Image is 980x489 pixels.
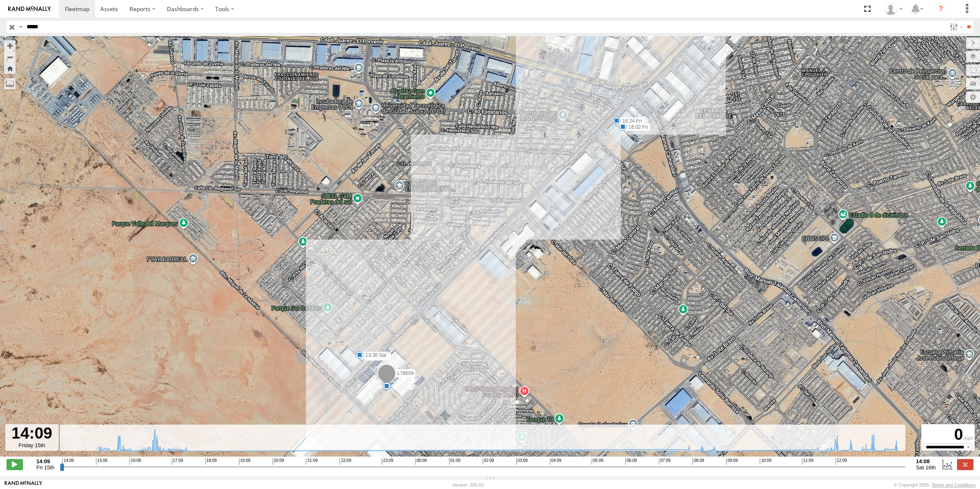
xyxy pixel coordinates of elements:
[836,458,847,465] span: 12:09
[4,78,16,89] label: Measure
[360,352,389,359] label: 13:30 Sat
[62,458,74,465] span: 14:09
[36,464,55,471] span: Fri 15th Aug 2025
[273,458,284,465] span: 20:09
[397,370,414,376] span: L78659
[550,458,561,465] span: 04:09
[802,458,814,465] span: 11:09
[516,458,528,465] span: 03:09
[726,458,738,465] span: 09:09
[17,21,24,33] label: Search Query
[340,458,351,465] span: 22:09
[4,40,16,51] button: Zoom in
[916,458,936,464] strong: 14:08
[306,458,317,465] span: 21:09
[36,458,55,464] strong: 14:09
[894,482,975,487] div: © Copyright 2025 -
[923,425,973,443] div: 0
[882,3,905,15] div: Roberto Garcia
[966,91,980,103] label: Map Settings
[659,458,670,465] span: 07:09
[415,458,427,465] span: 00:09
[383,382,391,390] div: 14
[693,458,704,465] span: 08:09
[239,458,251,465] span: 19:09
[96,458,107,465] span: 15:09
[592,458,603,465] span: 05:09
[8,6,51,12] img: rand-logo.svg
[4,63,16,74] button: Zoom Home
[957,459,973,470] label: Close
[623,123,650,131] label: 16:02 Fri
[7,459,23,470] label: Play/Stop
[916,464,936,471] span: Sat 16th Aug 2025
[946,21,964,33] label: Search Filter Options
[483,458,494,465] span: 02:09
[625,458,637,465] span: 06:09
[172,458,183,465] span: 17:09
[205,458,217,465] span: 18:09
[934,2,948,16] i: ?
[932,482,975,487] a: Terms and Conditions
[130,458,141,465] span: 16:09
[4,51,16,63] button: Zoom out
[5,481,42,489] a: Visit our Website
[449,458,460,465] span: 01:09
[617,117,644,125] label: 16:24 Fri
[760,458,771,465] span: 10:09
[382,458,393,465] span: 23:09
[453,482,484,487] div: Version: 305.03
